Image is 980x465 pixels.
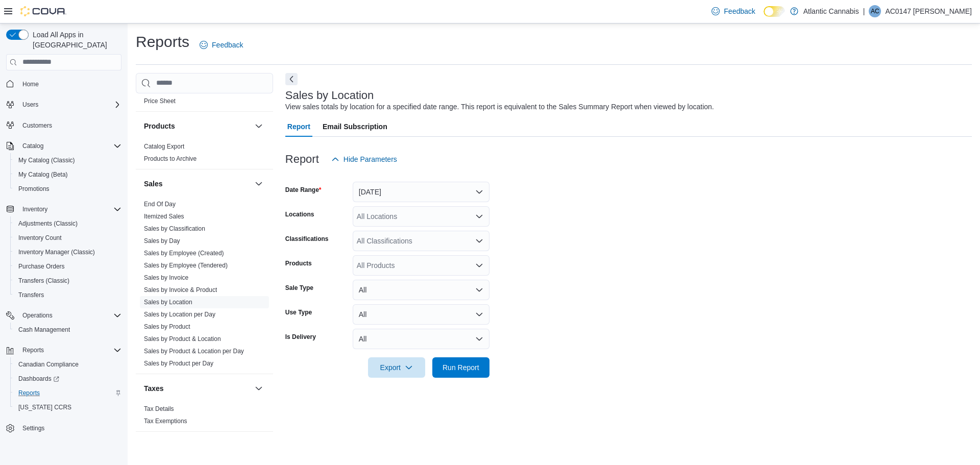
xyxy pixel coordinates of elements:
[10,386,126,400] button: Reports
[2,308,126,323] button: Operations
[144,97,176,105] a: Price Sheet
[287,116,310,137] span: Report
[10,245,126,259] button: Inventory Manager (Classic)
[18,262,65,271] span: Purchase Orders
[14,275,121,287] span: Transfers (Classic)
[144,97,176,105] span: Price Sheet
[22,121,52,130] span: Customers
[285,210,314,218] label: Locations
[475,261,483,270] button: Open list of options
[144,383,164,394] h3: Taxes
[18,389,40,397] span: Reports
[144,405,174,412] a: Tax Details
[136,198,273,374] div: Sales
[14,387,44,399] a: Reports
[144,155,197,162] a: Products to Archive
[144,274,188,281] a: Sales by Invoice
[764,17,764,17] span: Dark Mode
[22,142,43,150] span: Catalog
[136,32,189,52] h1: Reports
[14,324,121,336] span: Cash Management
[144,274,188,282] span: Sales by Invoice
[18,219,78,228] span: Adjustments (Classic)
[2,343,126,357] button: Reports
[144,121,175,131] h3: Products
[144,201,176,208] a: End Of Day
[285,308,312,316] label: Use Type
[10,167,126,182] button: My Catalog (Beta)
[18,344,48,356] button: Reports
[14,154,121,166] span: My Catalog (Classic)
[285,284,313,292] label: Sale Type
[14,217,82,230] a: Adjustments (Classic)
[432,357,489,378] button: Run Report
[144,250,224,257] a: Sales by Employee (Created)
[20,6,66,16] img: Cova
[353,304,489,325] button: All
[18,185,50,193] span: Promotions
[144,121,251,131] button: Products
[144,347,244,355] span: Sales by Product & Location per Day
[10,372,126,386] a: Dashboards
[18,119,56,132] a: Customers
[18,344,121,356] span: Reports
[144,311,215,318] a: Sales by Location per Day
[18,99,42,111] button: Users
[475,237,483,245] button: Open list of options
[144,418,187,425] a: Tax Exemptions
[14,401,121,413] span: Washington CCRS
[144,417,187,425] span: Tax Exemptions
[253,120,265,132] button: Products
[14,373,63,385] a: Dashboards
[10,357,126,372] button: Canadian Compliance
[18,422,121,434] span: Settings
[724,6,755,16] span: Feedback
[253,382,265,395] button: Taxes
[212,40,243,50] span: Feedback
[374,357,419,378] span: Export
[14,373,121,385] span: Dashboards
[707,1,759,21] a: Feedback
[18,360,79,369] span: Canadian Compliance
[14,401,76,413] a: [US_STATE] CCRS
[285,259,312,267] label: Products
[144,213,184,220] a: Itemized Sales
[18,375,59,383] span: Dashboards
[14,232,66,244] a: Inventory Count
[764,6,785,17] input: Dark Mode
[22,424,44,432] span: Settings
[18,403,71,411] span: [US_STATE] CCRS
[136,95,273,111] div: Pricing
[18,170,68,179] span: My Catalog (Beta)
[18,78,121,90] span: Home
[14,275,73,287] a: Transfers (Classic)
[144,360,213,367] a: Sales by Product per Day
[869,5,881,17] div: AC0147 Cantwell Holly
[14,358,83,371] a: Canadian Compliance
[22,346,44,354] span: Reports
[14,168,72,181] a: My Catalog (Beta)
[18,119,121,132] span: Customers
[22,311,53,320] span: Operations
[14,260,121,273] span: Purchase Orders
[353,329,489,349] button: All
[144,383,251,394] button: Taxes
[144,335,221,342] a: Sales by Product & Location
[18,309,57,322] button: Operations
[10,231,126,245] button: Inventory Count
[144,200,176,208] span: End Of Day
[10,274,126,288] button: Transfers (Classic)
[323,116,387,137] span: Email Subscription
[368,357,425,378] button: Export
[144,286,217,293] a: Sales by Invoice & Product
[14,260,69,273] a: Purchase Orders
[144,237,180,244] a: Sales by Day
[10,216,126,231] button: Adjustments (Classic)
[353,182,489,202] button: [DATE]
[144,179,163,189] h3: Sales
[2,139,126,153] button: Catalog
[885,5,972,17] p: AC0147 [PERSON_NAME]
